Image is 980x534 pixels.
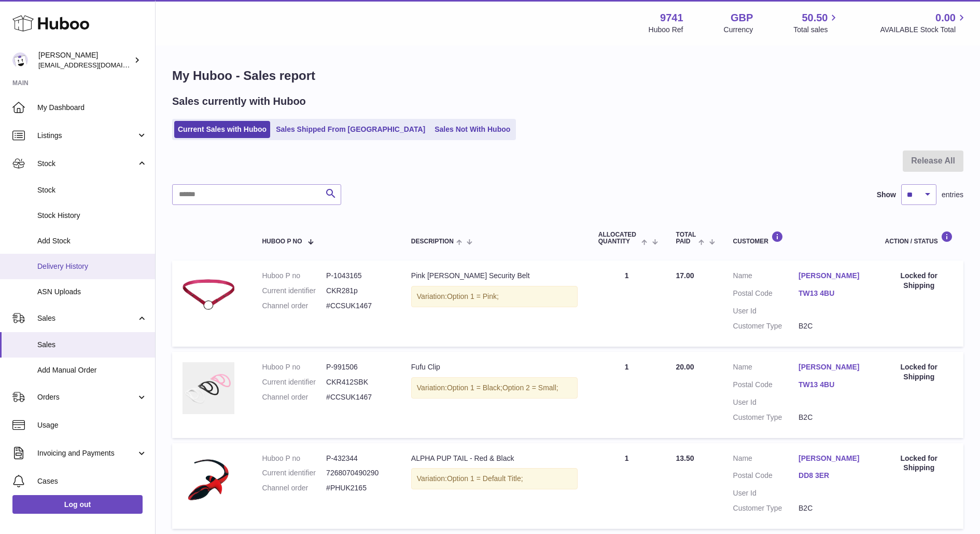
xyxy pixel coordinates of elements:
dt: Postal Code [733,471,799,483]
span: Total paid [676,231,696,245]
dd: P-991506 [326,362,390,372]
dt: Customer Type [733,321,799,331]
span: Total sales [793,25,839,35]
span: Sales [37,340,147,350]
dt: Channel order [262,392,326,402]
img: CKR281_5_2a229a7e-8426-4830-9972-b50b98fa3e44.jpg [183,271,234,323]
span: My Dashboard [37,103,147,113]
span: Cases [37,476,147,486]
dt: Customer Type [733,413,799,422]
span: 0.00 [935,11,956,25]
dd: CKR281p [326,286,390,296]
a: TW13 4BU [799,289,864,298]
dt: Huboo P no [262,454,326,463]
dd: #PHUK2165 [326,483,390,493]
dt: Name [733,271,799,283]
img: ajcmarketingltd@gmail.com [12,52,28,68]
div: Currency [724,25,753,35]
div: Locked for Shipping [885,271,953,291]
span: Add Stock [37,236,147,246]
span: entries [942,190,963,200]
span: Option 1 = Pink; [447,292,499,300]
strong: GBP [731,11,753,25]
td: 1 [588,352,666,438]
div: Locked for Shipping [885,454,953,473]
dt: User Id [733,488,799,498]
span: Usage [37,420,147,430]
span: Option 1 = Black; [447,384,502,392]
dt: Name [733,454,799,466]
dd: #CCSUK1467 [326,301,390,311]
span: Stock [37,185,147,195]
span: Invoicing and Payments [37,448,136,458]
span: Huboo P no [262,238,302,245]
span: [EMAIL_ADDRESS][DOMAIN_NAME] [38,61,152,69]
div: [PERSON_NAME] [38,50,132,70]
a: [PERSON_NAME] [799,362,864,372]
a: Sales Shipped From [GEOGRAPHIC_DATA] [272,121,429,138]
span: Option 1 = Default Title; [447,474,523,483]
div: ALPHA PUP TAIL - Red & Black [411,454,578,463]
span: Listings [37,131,136,141]
td: 1 [588,443,666,529]
span: Delivery History [37,262,147,271]
a: Sales Not With Huboo [431,121,514,138]
dt: Name [733,362,799,375]
div: Action / Status [885,231,953,245]
span: 20.00 [676,363,694,371]
span: Stock History [37,211,147,221]
dd: B2C [799,413,864,422]
label: Show [877,190,896,200]
a: [PERSON_NAME] [799,271,864,281]
td: 1 [588,261,666,347]
span: Option 2 = Small; [502,384,558,392]
span: 17.00 [676,271,694,280]
dd: B2C [799,321,864,331]
img: HTB1GGW0dW1s3KVjSZFAq6x_ZXXay.jpg [183,454,234,505]
div: Variation: [411,377,578,399]
dt: Huboo P no [262,362,326,372]
div: Variation: [411,468,578,489]
span: Description [411,238,454,245]
dt: Postal Code [733,380,799,392]
a: Log out [12,495,143,514]
dd: P-1043165 [326,271,390,281]
dd: P-432344 [326,454,390,463]
dt: Channel order [262,483,326,493]
a: 0.00 AVAILABLE Stock Total [880,11,968,35]
dd: B2C [799,503,864,513]
div: Customer [733,231,864,245]
dt: Current identifier [262,286,326,296]
dd: 7268070490290 [326,468,390,478]
a: [PERSON_NAME] [799,454,864,463]
strong: 9741 [660,11,683,25]
div: Variation: [411,286,578,307]
div: Pink [PERSON_NAME] Security Belt [411,271,578,281]
dt: User Id [733,398,799,407]
dt: Current identifier [262,468,326,478]
h2: Sales currently with Huboo [172,94,306,108]
dt: Customer Type [733,503,799,513]
div: Huboo Ref [649,25,683,35]
span: ASN Uploads [37,287,147,297]
a: 50.50 Total sales [793,11,839,35]
span: Add Manual Order [37,365,147,375]
dd: CKR412SBK [326,377,390,387]
span: ALLOCATED Quantity [598,231,639,245]
span: 13.50 [676,454,694,462]
dd: #CCSUK1467 [326,392,390,402]
dt: Huboo P no [262,271,326,281]
dt: Postal Code [733,289,799,301]
span: Stock [37,159,136,169]
a: Current Sales with Huboo [174,121,270,138]
span: Orders [37,392,136,402]
span: 50.50 [802,11,828,25]
dt: User Id [733,306,799,316]
a: DD8 3ER [799,471,864,481]
div: Fufu Clip [411,362,578,372]
dt: Current identifier [262,377,326,387]
div: Locked for Shipping [885,362,953,382]
span: AVAILABLE Stock Total [880,25,968,35]
dt: Channel order [262,301,326,311]
span: Sales [37,313,136,323]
